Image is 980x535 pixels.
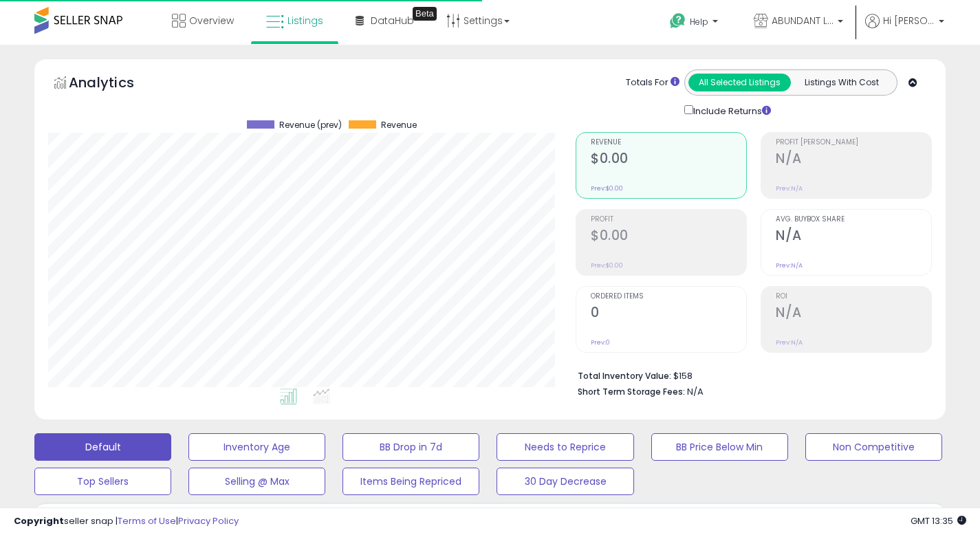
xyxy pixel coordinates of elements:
span: Revenue [381,120,417,130]
div: Tooltip anchor [413,7,437,21]
h2: $0.00 [591,151,746,169]
a: Terms of Use [118,514,176,527]
a: Privacy Policy [178,514,239,527]
button: Default [34,433,171,461]
h2: N/A [776,228,931,246]
span: Overview [189,14,234,28]
small: Prev: 0 [591,338,610,347]
button: 30 Day Decrease [497,468,633,495]
i: Get Help [669,12,686,30]
a: Help [659,2,732,45]
button: Items Being Repriced [342,468,479,495]
button: Selling @ Max [188,468,325,495]
span: 2025-09-16 13:35 GMT [911,514,966,527]
b: Total Inventory Value: [578,370,671,382]
button: Top Sellers [34,468,171,495]
button: Needs to Reprice [497,433,633,461]
span: Revenue (prev) [279,120,342,130]
div: seller snap | | [14,515,239,528]
button: Listings With Cost [790,74,893,91]
span: Revenue [591,139,746,146]
div: Totals For [626,76,679,89]
small: Prev: N/A [776,338,803,347]
span: Listings [287,14,323,28]
span: Profit [591,216,746,223]
span: Ordered Items [591,293,746,301]
small: Prev: $0.00 [591,184,623,193]
span: DataHub [371,14,414,28]
a: Hi [PERSON_NAME] [865,14,944,45]
b: Short Term Storage Fees: [578,386,685,397]
span: Help [690,16,708,28]
h2: $0.00 [591,228,746,246]
button: BB Drop in 7d [342,433,479,461]
span: Profit [PERSON_NAME] [776,139,931,146]
button: Inventory Age [188,433,325,461]
strong: Copyright [14,514,64,527]
span: Avg. Buybox Share [776,216,931,223]
small: Prev: N/A [776,261,803,270]
button: BB Price Below Min [651,433,788,461]
button: All Selected Listings [688,74,791,91]
h2: N/A [776,151,931,169]
h2: 0 [591,305,746,323]
span: ROI [776,293,931,301]
li: $158 [578,367,922,383]
span: ABUNDANT LiFE [772,14,834,28]
button: Non Competitive [805,433,942,461]
h2: N/A [776,305,931,323]
span: Hi [PERSON_NAME] [883,14,935,28]
small: Prev: N/A [776,184,803,193]
h5: Analytics [69,73,161,96]
small: Prev: $0.00 [591,261,623,270]
span: N/A [687,385,704,398]
div: Include Returns [674,102,787,118]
